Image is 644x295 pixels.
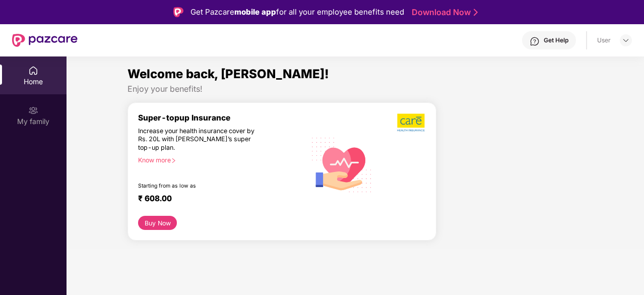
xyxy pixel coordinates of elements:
[127,84,583,94] div: Enjoy your benefits!
[412,7,475,18] a: Download Now
[597,36,611,44] div: User
[138,127,263,152] div: Increase your health insurance cover by Rs. 20L with [PERSON_NAME]’s super top-up plan.
[12,34,78,47] img: New Pazcare Logo
[28,66,38,76] img: svg+xml;base64,PHN2ZyBpZD0iSG9tZSIgeG1sbnM9Imh0dHA6Ly93d3cudzMub3JnLzIwMDAvc3ZnIiB3aWR0aD0iMjAiIG...
[544,36,568,44] div: Get Help
[530,36,540,46] img: svg+xml;base64,PHN2ZyBpZD0iSGVscC0zMngzMiIgeG1sbnM9Imh0dHA6Ly93d3cudzMub3JnLzIwMDAvc3ZnIiB3aWR0aD...
[190,6,404,18] div: Get Pazcare for all your employee benefits need
[138,194,296,206] div: ₹ 608.00
[138,183,263,190] div: Starting from as low as
[234,7,276,17] strong: mobile app
[474,7,478,18] img: Stroke
[138,113,306,123] div: Super-topup Insurance
[622,36,630,44] img: svg+xml;base64,PHN2ZyBpZD0iRHJvcGRvd24tMzJ4MzIiIHhtbG5zPSJodHRwOi8vd3d3LnczLm9yZy8yMDAwL3N2ZyIgd2...
[28,105,38,115] img: svg+xml;base64,PHN2ZyB3aWR0aD0iMjAiIGhlaWdodD0iMjAiIHZpZXdCb3g9IjAgMCAyMCAyMCIgZmlsbD0ibm9uZSIgeG...
[138,156,300,163] div: Know more
[171,158,176,163] span: right
[127,67,329,81] span: Welcome back, [PERSON_NAME]!
[397,113,426,132] img: b5dec4f62d2307b9de63beb79f102df3.png
[138,216,177,230] button: Buy Now
[173,7,183,17] img: Logo
[306,128,378,201] img: svg+xml;base64,PHN2ZyB4bWxucz0iaHR0cDovL3d3dy53My5vcmcvMjAwMC9zdmciIHhtbG5zOnhsaW5rPSJodHRwOi8vd3...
